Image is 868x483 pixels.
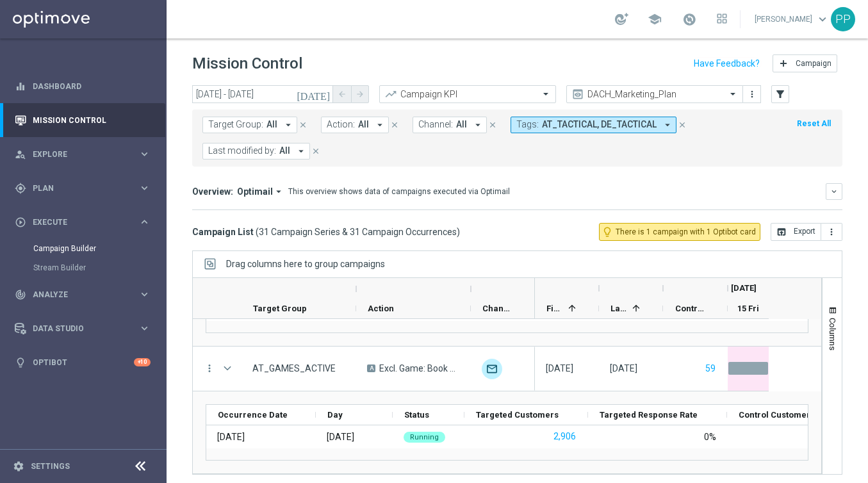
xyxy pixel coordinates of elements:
button: Last modified by: All arrow_drop_down [202,143,310,160]
i: arrow_forward [356,90,364,99]
div: track_changes Analyze keyboard_arrow_right [14,290,151,300]
div: person_search Explore keyboard_arrow_right [14,149,151,160]
i: close [390,120,399,129]
span: Explore [33,151,138,158]
span: Optimail [237,186,273,197]
a: Dashboard [33,69,151,103]
div: Dashboard [15,69,151,103]
i: keyboard_arrow_right [138,148,151,160]
img: Optimail [482,359,502,379]
h3: Campaign List [192,226,460,238]
i: equalizer [15,81,26,92]
button: 59 [704,361,717,377]
button: Tags: AT_TACTICAL, DE_TACTICAL arrow_drop_down [511,117,676,133]
span: Channel [482,304,513,313]
button: close [676,118,688,132]
div: 0% [704,431,716,443]
span: Occurrence Date [218,410,288,420]
i: arrow_drop_down [472,119,484,131]
i: [DATE] [297,88,331,100]
button: more_vert [821,223,842,241]
i: arrow_drop_down [295,145,307,157]
div: +10 [134,358,151,366]
span: Analyze [33,291,138,299]
i: track_changes [15,289,26,300]
span: A [367,364,375,372]
button: equalizer Dashboard [14,81,151,92]
i: settings [13,461,24,472]
button: arrow_back [333,85,351,103]
i: close [678,120,687,129]
span: 15 Fri [737,304,759,313]
div: 15 Aug 2025 [217,431,245,443]
span: Plan [33,184,138,192]
span: All [358,119,369,130]
i: keyboard_arrow_down [830,187,839,196]
button: more_vert [746,86,758,102]
button: play_circle_outline Execute keyboard_arrow_right [14,217,151,227]
div: 15 Aug 2025, Friday [610,363,637,374]
button: Reset All [796,117,832,131]
button: close [389,118,400,132]
div: Execute [15,217,138,228]
button: lightbulb Optibot +10 [14,357,151,368]
span: Drag columns here to group campaigns [226,259,385,269]
span: ) [457,226,460,238]
div: Data Studio keyboard_arrow_right [14,323,151,334]
span: Excl. Game: Book Of Majestic Lemur - Spinomenal [379,363,460,374]
div: 15 Aug 2025, Friday [546,363,573,374]
span: keyboard_arrow_down [815,12,830,26]
span: First in Range [546,304,563,313]
span: ( [256,226,259,238]
i: arrow_drop_down [374,119,386,131]
span: Target Group: [208,119,263,130]
span: There is 1 campaign with 1 Optibot card [616,226,756,238]
span: All [279,145,290,156]
span: AT_GAMES_ACTIVE [252,363,336,374]
span: [DATE] [731,283,757,293]
i: filter_alt [774,88,786,100]
colored-tag: Running [404,430,445,443]
span: Last in Range [610,304,627,313]
i: arrow_drop_down [662,119,673,131]
div: Campaign Builder [33,239,165,258]
a: Campaign Builder [33,243,133,254]
a: Settings [31,463,70,470]
span: Tags: [516,119,539,130]
i: arrow_drop_down [283,119,294,131]
a: [PERSON_NAME]keyboard_arrow_down [753,10,831,29]
button: keyboard_arrow_down [826,183,842,200]
span: Day [327,410,343,420]
button: Action: All arrow_drop_down [321,117,389,133]
input: Select date range [192,85,333,103]
i: keyboard_arrow_right [138,322,151,334]
span: Data Studio [33,325,138,332]
button: filter_alt [771,85,789,103]
i: keyboard_arrow_right [138,288,151,300]
i: arrow_back [338,90,347,99]
div: This overview shows data of campaigns executed via Optimail [288,186,510,197]
div: Mission Control [14,115,151,126]
button: open_in_browser Export [771,223,821,241]
span: school [648,12,662,26]
button: gps_fixed Plan keyboard_arrow_right [14,183,151,193]
h3: Overview: [192,186,233,197]
h1: Mission Control [192,54,302,73]
i: close [488,120,497,129]
span: Control Customers [675,304,706,313]
button: close [297,118,309,132]
i: close [311,147,320,156]
button: close [310,144,322,158]
i: play_circle_outline [15,217,26,228]
span: Action [368,304,394,313]
div: Analyze [15,289,138,300]
div: Friday [327,431,354,443]
span: 31 Campaign Series & 31 Campaign Occurrences [259,226,457,238]
i: trending_up [384,88,397,101]
i: lightbulb_outline [602,226,613,238]
i: gps_fixed [15,183,26,194]
div: Mission Control [15,103,151,137]
div: Plan [15,183,138,194]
